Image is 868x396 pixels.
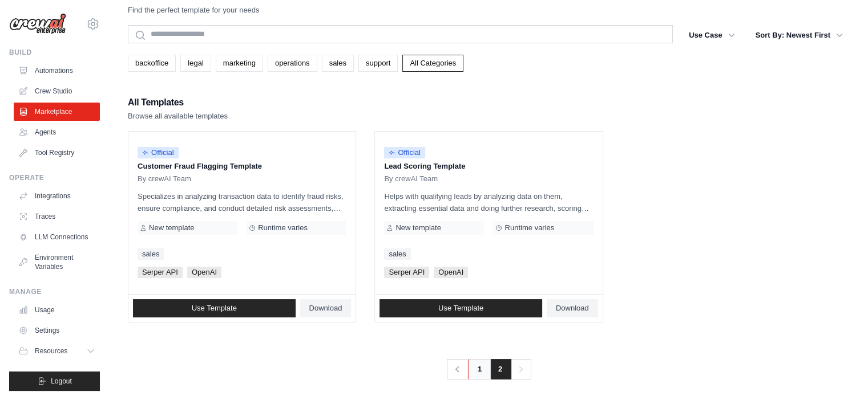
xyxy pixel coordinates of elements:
a: Use Template [380,299,542,317]
a: Download [547,299,598,317]
a: LLM Connections [14,228,100,246]
span: OpenAI [187,267,221,278]
a: Crew Studio [14,82,100,100]
span: Runtime varies [504,223,554,232]
div: Operate [9,173,100,182]
a: Tool Registry [14,144,100,162]
span: Runtime varies [258,223,308,232]
a: marketing [216,55,263,72]
a: 1 [468,359,491,379]
span: Download [556,304,589,313]
span: Logout [51,377,72,386]
button: Logout [9,371,100,391]
a: sales [384,248,410,260]
nav: Pagination [446,359,531,379]
p: Helps with qualifying leads by analyzing data on them, extracting essential data and doing furthe... [384,190,593,214]
a: Automations [14,62,100,80]
a: sales [138,248,164,260]
span: By crewAI Team [138,174,191,183]
span: Resources [35,346,67,356]
a: All Categories [402,55,463,72]
a: Environment Variables [14,248,100,276]
a: Usage [14,301,100,319]
a: Use Template [133,299,296,317]
span: OpenAI [434,267,468,278]
span: Use Template [192,304,237,313]
span: Download [309,304,342,313]
p: Browse all available templates [128,111,228,122]
button: Use Case [682,25,742,46]
a: backoffice [128,55,176,72]
a: operations [268,55,317,72]
span: Serper API [138,267,183,278]
p: Customer Fraud Flagging Template [138,161,346,172]
a: Marketplace [14,103,100,121]
button: Sort By: Newest First [749,25,850,46]
a: Traces [14,207,100,226]
p: Find the perfect template for your needs [128,5,260,16]
a: support [358,55,398,72]
span: New template [149,223,194,232]
button: Resources [14,342,100,360]
span: Serper API [384,267,429,278]
a: Integrations [14,187,100,205]
div: Manage [9,287,100,296]
a: Agents [14,123,100,141]
span: Use Template [438,304,483,313]
div: Build [9,48,100,57]
h2: All Templates [128,95,228,111]
span: Official [138,147,179,158]
a: legal [180,55,211,72]
span: Official [384,147,425,158]
a: Download [300,299,352,317]
img: Logo [9,13,66,35]
p: Specializes in analyzing transaction data to identify fraud risks, ensure compliance, and conduct... [138,190,346,214]
span: 2 [489,359,511,379]
a: Settings [14,321,100,340]
span: New template [395,223,441,232]
p: Lead Scoring Template [384,161,593,172]
span: By crewAI Team [384,174,438,183]
a: sales [322,55,354,72]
